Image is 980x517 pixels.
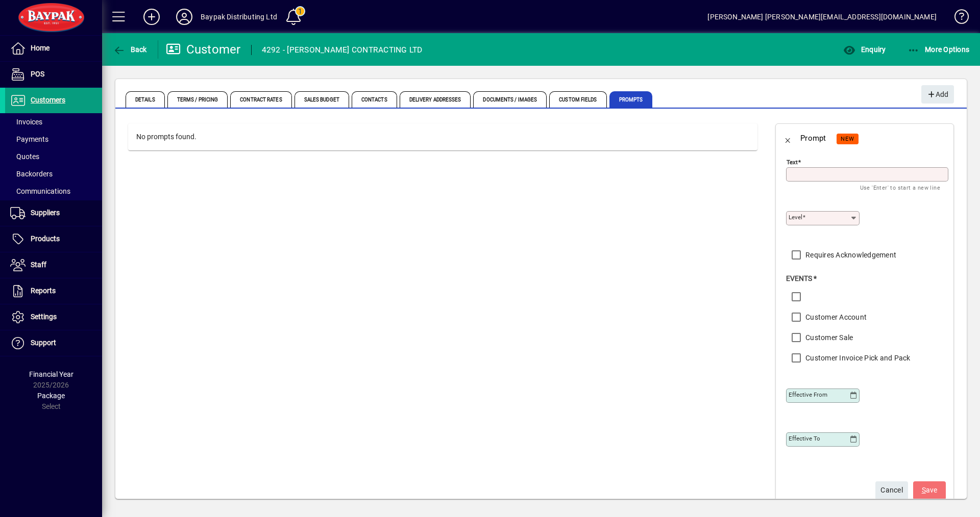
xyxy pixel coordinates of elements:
[841,40,888,59] button: Enquiry
[31,313,57,321] span: Settings
[10,170,53,178] span: Backorders
[5,278,102,304] a: Reports
[841,136,854,142] span: NEW
[230,91,291,108] span: Contract Rates
[31,287,56,295] span: Reports
[113,45,147,54] span: Back
[5,183,102,200] a: Communications
[31,96,65,104] span: Customers
[262,42,423,58] div: 4292 - [PERSON_NAME] CONTRACTING LTD
[5,113,102,131] a: Invoices
[921,85,954,104] button: Add
[5,131,102,148] a: Payments
[31,339,56,347] span: Support
[31,235,60,243] span: Products
[926,86,948,103] span: Add
[31,70,44,78] span: POS
[947,2,967,35] a: Knowledge Base
[922,482,938,499] span: ave
[905,40,972,59] button: More Options
[31,261,46,269] span: Staff
[126,91,165,108] span: Details
[803,353,911,363] label: Customer Invoice Pick and Pack
[5,165,102,183] a: Backorders
[800,130,826,146] div: Prompt
[135,8,168,26] button: Add
[295,91,349,108] span: Sales Budget
[5,304,102,330] a: Settings
[201,9,277,25] div: Baypak Distributing Ltd
[31,44,50,52] span: Home
[166,41,241,58] div: Customer
[31,209,60,217] span: Suppliers
[473,91,547,108] span: Documents / Images
[908,45,970,54] span: More Options
[5,62,102,87] a: POS
[789,214,802,221] mat-label: Level
[10,118,42,126] span: Invoices
[10,152,39,161] span: Quotes
[167,91,228,108] span: Terms / Pricing
[10,135,48,143] span: Payments
[803,332,853,343] label: Customer Sale
[400,91,471,108] span: Delivery Addresses
[5,200,102,226] a: Suppliers
[110,40,150,59] button: Back
[922,486,926,494] span: S
[5,36,102,61] a: Home
[5,226,102,252] a: Products
[860,182,940,193] mat-hint: Use 'Enter' to start a new line
[786,274,817,282] span: Events *
[776,126,800,150] button: Back
[5,148,102,165] a: Quotes
[5,252,102,278] a: Staff
[609,91,653,108] span: Prompts
[789,391,827,398] mat-label: Effective From
[880,482,903,499] span: Cancel
[5,330,102,356] a: Support
[803,250,896,260] label: Requires Acknowledgement
[787,159,798,166] mat-label: Text
[549,91,606,108] span: Custom Fields
[102,40,158,59] app-page-header-button: Back
[168,8,201,26] button: Profile
[843,45,886,54] span: Enquiry
[128,123,757,150] div: No prompts found.
[707,9,937,25] div: [PERSON_NAME] [PERSON_NAME][EMAIL_ADDRESS][DOMAIN_NAME]
[37,392,65,400] span: Package
[10,187,70,195] span: Communications
[789,435,820,442] mat-label: Effective To
[875,481,908,500] button: Cancel
[803,312,867,322] label: Customer Account
[913,481,946,500] button: Save
[29,370,73,378] span: Financial Year
[352,91,397,108] span: Contacts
